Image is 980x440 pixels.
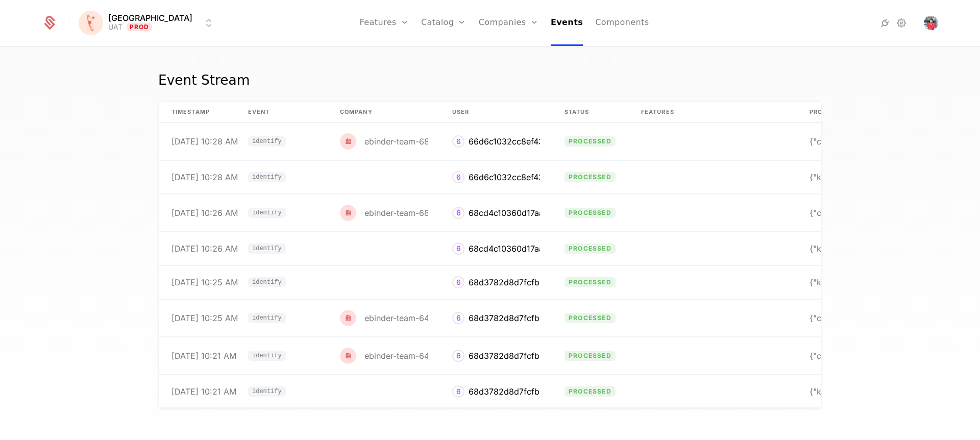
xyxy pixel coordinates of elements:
th: Event [236,102,328,123]
span: processed [565,243,616,254]
div: 68cd4c10360d17aa8d560846 [452,242,540,255]
span: identify [248,208,286,218]
div: 68d3782d8d7fcfb540b1eee6 [469,385,582,398]
div: ebinder-team-68d669960a08d24cdc688f7f [340,133,428,150]
button: Select environment [82,12,215,34]
th: Properties [797,102,899,123]
div: {"company":{"keys":{"ebinder-team":"68d669960a08d2 [810,137,887,145]
th: Company [328,102,440,123]
div: {"company":{"keys":{"ebinder-team":"64cb088452278d [810,314,887,322]
div: 66d6c1032cc8ef43e5692e0a [469,171,583,183]
th: Status [552,102,629,123]
div: {"keys":{"id":"68d3782d8d7fcfb540b1eee6"}} [810,278,887,286]
div: 6 [452,312,464,324]
div: {"company":{"keys":{"ebinder-team":"64cb088452278d [810,352,887,360]
img: Florence [79,11,103,35]
div: 66d6c1032cc8ef43e5692e0a [469,135,583,148]
span: identify [248,172,286,182]
img: red.png [340,348,356,364]
div: 66d6c1032cc8ef43e5692e0a [452,135,540,148]
span: [GEOGRAPHIC_DATA] [108,14,192,22]
span: identify [252,210,282,216]
span: Prod [127,23,153,31]
span: identify [248,243,286,254]
div: {"keys":{"id":"68d3782d8d7fcfb540b1eee6"}} [810,387,887,396]
span: processed [565,386,616,397]
span: processed [565,277,616,287]
div: 68d3782d8d7fcfb540b1eee6 [452,312,540,324]
a: Integrations [879,17,891,29]
th: Features [629,102,797,123]
div: {"company":{"keys":{"ebinder-team":"683f49c845d193 [810,209,887,217]
th: timestamp [159,102,236,123]
div: 6 [452,135,464,148]
button: Open user button [924,16,938,30]
div: [DATE] 10:28 AM [171,173,238,181]
div: ebinder-team-64cb088452278d0042bbe780 [340,310,428,326]
span: processed [565,136,616,146]
span: identify [248,277,286,287]
img: red.png [340,205,356,221]
div: 68d3782d8d7fcfb540b1eee6 [452,276,540,288]
span: identify [248,351,286,361]
div: ebinder-team-683f49c845d193166c89964d [364,209,535,217]
div: ebinder-team-64cb088452278d0042bbe780 [364,352,540,360]
span: identify [252,174,282,180]
span: identify [252,315,282,321]
img: red.png [340,133,356,150]
span: processed [565,351,616,361]
div: {"keys":{"id":"66d6c1032cc8ef43e5692e0a"}} [810,173,887,181]
div: 68d3782d8d7fcfb540b1eee6 [452,385,540,398]
th: User [440,102,552,123]
span: identify [252,279,282,285]
span: identify [252,246,282,252]
div: ebinder-team-64cb088452278d0042bbe780 [364,314,540,322]
div: 68d3782d8d7fcfb540b1eee6 [469,312,582,324]
div: [DATE] 10:25 AM [171,314,238,322]
div: [DATE] 10:21 AM [171,387,236,396]
div: [DATE] 10:25 AM [171,278,238,286]
div: 6 [452,207,464,219]
div: ebinder-team-683f49c845d193166c89964d [340,205,428,221]
div: 6 [452,171,464,183]
span: processed [565,172,616,182]
span: identify [248,136,286,146]
a: Settings [895,17,908,29]
span: identify [252,138,282,144]
div: UAT [108,22,122,32]
div: [DATE] 10:26 AM [171,209,238,217]
div: [DATE] 10:26 AM [171,245,238,253]
div: 6 [452,276,464,288]
img: red.png [340,310,356,326]
span: identify [248,313,286,323]
div: 68d3782d8d7fcfb540b1eee6 [469,350,582,362]
span: processed [565,208,616,218]
div: 66d6c1032cc8ef43e5692e0a [452,171,540,183]
div: [DATE] 10:28 AM [171,137,238,145]
div: 6 [452,385,464,398]
span: processed [565,313,616,323]
span: identify [252,388,282,395]
span: identify [252,353,282,359]
div: 6 [452,242,464,255]
div: [DATE] 10:21 AM [171,352,236,360]
div: 68cd4c10360d17aa8d560846 [452,207,540,219]
div: ebinder-team-64cb088452278d0042bbe780 [340,348,428,364]
div: 6 [452,350,464,362]
div: 68d3782d8d7fcfb540b1eee6 [452,350,540,362]
div: Event Stream [158,72,250,88]
div: 68cd4c10360d17aa8d560846 [469,242,584,255]
div: ebinder-team-68d669960a08d24cdc688f7f [364,137,535,145]
div: 68cd4c10360d17aa8d560846 [469,207,584,219]
div: {"keys":{"id":"68cd4c10360d17aa8d560846"}} [810,245,887,253]
img: Strahinja Racic [924,16,938,30]
span: identify [248,386,286,397]
div: 68d3782d8d7fcfb540b1eee6 [469,276,582,288]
